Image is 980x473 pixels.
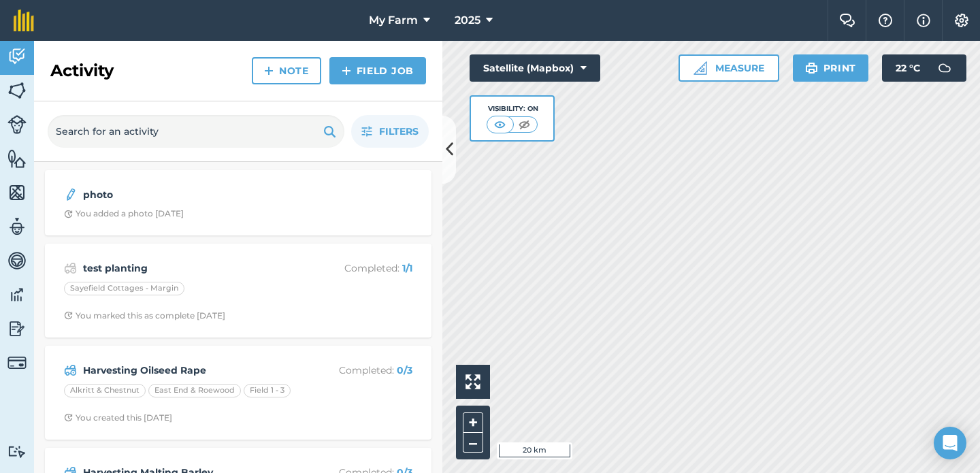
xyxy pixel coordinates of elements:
[50,60,114,82] h2: Activity
[896,54,920,82] span: 22 ° C
[877,14,894,27] img: A question mark icon
[470,54,600,82] button: Satellite (Mapbox)
[323,123,336,140] img: svg+xml;base64,PHN2ZyB4bWxucz0iaHR0cDovL3d3dy53My5vcmcvMjAwMC9zdmciIHdpZHRoPSIxOSIgaGVpZ2h0PSIyNC...
[252,57,321,84] a: Note
[839,14,855,27] img: Two speech bubbles overlapping with the left bubble in the forefront
[64,362,77,378] img: svg+xml;base64,PD94bWwgdmVyc2lvbj0iMS4wIiBlbmNvZGluZz0idXRmLTgiPz4KPCEtLSBHZW5lcmF0b3I6IEFkb2JlIE...
[516,118,533,131] img: svg+xml;base64,PHN2ZyB4bWxucz0iaHR0cDovL3d3dy53My5vcmcvMjAwMC9zdmciIHdpZHRoPSI1MCIgaGVpZ2h0PSI0MC...
[463,412,483,433] button: +
[351,115,429,148] button: Filters
[693,61,707,75] img: Ruler icon
[953,14,970,27] img: A cog icon
[455,12,480,29] span: 2025
[64,311,73,320] img: Clock with arrow pointing clockwise
[83,187,299,202] strong: photo
[53,252,423,329] a: test plantingCompleted: 1/1Sayefield Cottages - MarginClock with arrow pointing clockwiseYou mark...
[7,182,27,203] img: svg+xml;base64,PHN2ZyB4bWxucz0iaHR0cDovL3d3dy53My5vcmcvMjAwMC9zdmciIHdpZHRoPSI1NiIgaGVpZ2h0PSI2MC...
[7,284,27,305] img: svg+xml;base64,PD94bWwgdmVyc2lvbj0iMS4wIiBlbmNvZGluZz0idXRmLTgiPz4KPCEtLSBHZW5lcmF0b3I6IEFkb2JlIE...
[48,115,344,148] input: Search for an activity
[64,384,146,397] div: Alkritt & Chestnut
[64,412,172,423] div: You created this [DATE]
[379,124,419,139] span: Filters
[244,384,291,397] div: Field 1 - 3
[64,413,73,422] img: Clock with arrow pointing clockwise
[64,186,78,203] img: svg+xml;base64,PD94bWwgdmVyc2lvbj0iMS4wIiBlbmNvZGluZz0idXRmLTgiPz4KPCEtLSBHZW5lcmF0b3I6IEFkb2JlIE...
[463,433,483,453] button: –
[64,282,184,295] div: Sayefield Cottages - Margin
[7,445,27,458] img: svg+xml;base64,PD94bWwgdmVyc2lvbj0iMS4wIiBlbmNvZGluZz0idXRmLTgiPz4KPCEtLSBHZW5lcmF0b3I6IEFkb2JlIE...
[7,319,27,339] img: svg+xml;base64,PD94bWwgdmVyc2lvbj0iMS4wIiBlbmNvZGluZz0idXRmLTgiPz4KPCEtLSBHZW5lcmF0b3I6IEFkb2JlIE...
[402,262,412,274] strong: 1 / 1
[83,363,299,378] strong: Harvesting Oilseed Rape
[397,364,412,376] strong: 0 / 3
[882,54,966,82] button: 22 °C
[7,148,27,169] img: svg+xml;base64,PHN2ZyB4bWxucz0iaHR0cDovL3d3dy53My5vcmcvMjAwMC9zdmciIHdpZHRoPSI1NiIgaGVpZ2h0PSI2MC...
[369,12,418,29] span: My Farm
[931,54,958,82] img: svg+xml;base64,PD94bWwgdmVyc2lvbj0iMS4wIiBlbmNvZGluZz0idXRmLTgiPz4KPCEtLSBHZW5lcmF0b3I6IEFkb2JlIE...
[64,310,225,321] div: You marked this as complete [DATE]
[465,374,480,389] img: Four arrows, one pointing top left, one top right, one bottom right and the last bottom left
[53,354,423,431] a: Harvesting Oilseed RapeCompleted: 0/3Alkritt & ChestnutEast End & RoewoodField 1 - 3Clock with ar...
[793,54,869,82] button: Print
[934,427,966,459] div: Open Intercom Messenger
[53,178,423,227] a: photoClock with arrow pointing clockwiseYou added a photo [DATE]
[487,103,538,114] div: Visibility: On
[64,208,184,219] div: You added a photo [DATE]
[7,80,27,101] img: svg+xml;base64,PHN2ZyB4bWxucz0iaHR0cDovL3d3dy53My5vcmcvMjAwMC9zdmciIHdpZHRoPSI1NiIgaGVpZ2h0PSI2MC...
[148,384,241,397] div: East End & Roewood
[7,46,27,67] img: svg+xml;base64,PD94bWwgdmVyc2lvbj0iMS4wIiBlbmNvZGluZz0idXRmLTgiPz4KPCEtLSBHZW5lcmF0b3I6IEFkb2JlIE...
[805,60,818,76] img: svg+xml;base64,PHN2ZyB4bWxucz0iaHR0cDovL3d3dy53My5vcmcvMjAwMC9zdmciIHdpZHRoPSIxOSIgaGVpZ2h0PSIyNC...
[304,261,412,276] p: Completed :
[7,250,27,271] img: svg+xml;base64,PD94bWwgdmVyc2lvbj0iMS4wIiBlbmNvZGluZz0idXRmLTgiPz4KPCEtLSBHZW5lcmF0b3I6IEFkb2JlIE...
[342,63,351,79] img: svg+xml;base64,PHN2ZyB4bWxucz0iaHR0cDovL3d3dy53My5vcmcvMjAwMC9zdmciIHdpZHRoPSIxNCIgaGVpZ2h0PSIyNC...
[679,54,779,82] button: Measure
[7,353,27,372] img: svg+xml;base64,PD94bWwgdmVyc2lvbj0iMS4wIiBlbmNvZGluZz0idXRmLTgiPz4KPCEtLSBHZW5lcmF0b3I6IEFkb2JlIE...
[917,12,930,29] img: svg+xml;base64,PHN2ZyB4bWxucz0iaHR0cDovL3d3dy53My5vcmcvMjAwMC9zdmciIHdpZHRoPSIxNyIgaGVpZ2h0PSIxNy...
[64,210,73,218] img: Clock with arrow pointing clockwise
[14,10,34,31] img: fieldmargin Logo
[329,57,426,84] a: Field Job
[7,216,27,237] img: svg+xml;base64,PD94bWwgdmVyc2lvbj0iMS4wIiBlbmNvZGluZz0idXRmLTgiPz4KPCEtLSBHZW5lcmF0b3I6IEFkb2JlIE...
[7,115,27,134] img: svg+xml;base64,PD94bWwgdmVyc2lvbj0iMS4wIiBlbmNvZGluZz0idXRmLTgiPz4KPCEtLSBHZW5lcmF0b3I6IEFkb2JlIE...
[304,363,412,378] p: Completed :
[83,261,299,276] strong: test planting
[491,118,508,131] img: svg+xml;base64,PHN2ZyB4bWxucz0iaHR0cDovL3d3dy53My5vcmcvMjAwMC9zdmciIHdpZHRoPSI1MCIgaGVpZ2h0PSI0MC...
[264,63,274,79] img: svg+xml;base64,PHN2ZyB4bWxucz0iaHR0cDovL3d3dy53My5vcmcvMjAwMC9zdmciIHdpZHRoPSIxNCIgaGVpZ2h0PSIyNC...
[64,260,77,276] img: svg+xml;base64,PD94bWwgdmVyc2lvbj0iMS4wIiBlbmNvZGluZz0idXRmLTgiPz4KPCEtLSBHZW5lcmF0b3I6IEFkb2JlIE...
